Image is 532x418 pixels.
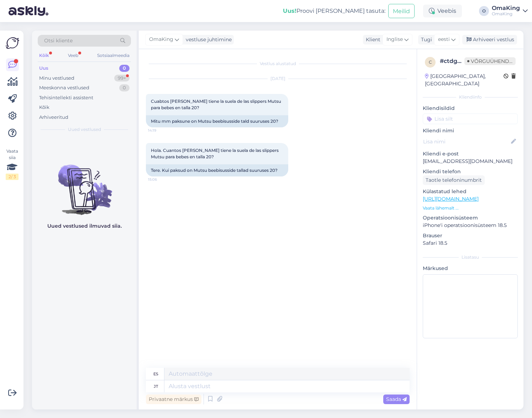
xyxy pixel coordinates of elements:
input: Lisa silt [423,113,518,124]
font: / 3 [11,174,16,179]
font: Proovi [PERSON_NAME] tasuta: [296,7,385,14]
font: ctdge54e [444,58,472,64]
font: Taotle telefoninumbrit [426,177,482,183]
font: Cuabtos [PERSON_NAME] tiene la suela de las slippers Mutsu para bebes en talla 20? [151,99,282,110]
font: Klient [366,36,380,43]
font: 99+ [118,75,126,81]
font: 15:06 [148,177,157,182]
font: Uus [39,65,48,71]
font: Vaata lähemalt ... [423,205,459,211]
font: Safari 18.5 [423,240,447,246]
font: Minu vestlused [39,75,74,81]
font: [EMAIL_ADDRESS][DOMAIN_NAME] [423,158,512,164]
font: Otsi kliente [44,37,73,44]
font: Veebis [437,7,456,14]
font: 14:19 [148,128,156,133]
font: [GEOGRAPHIC_DATA], [GEOGRAPHIC_DATA] [425,73,486,87]
font: Võrguühenduseta [471,58,526,64]
img: Askly logo [6,36,19,50]
font: Kliendi e-post [423,150,459,157]
font: Arhiveeri vestlus [473,36,514,43]
font: Kliendi nimi [423,127,454,134]
font: Saada [386,396,401,402]
font: OmaKing [492,11,512,16]
a: [URL][DOMAIN_NAME] [423,196,479,202]
font: Kliendiinfo [459,94,482,100]
font: Kõik [39,104,49,110]
font: Veeb [68,53,78,58]
font: Lisatasu [462,254,479,260]
font: OmaKing [149,36,173,42]
font: O [482,8,486,14]
font: Tere. Kui paksud on Mutsu beebisusside tallad suuruses 20? [151,168,278,173]
font: Inglise [386,36,403,42]
font: Kliendi telefon [423,168,461,175]
font: Hola. Cuantos [PERSON_NAME] tiene la suela de las slippers Mutsu para bebes en talla 20? [151,148,280,159]
font: Uus! [283,7,296,14]
font: Uued vestlused ilmuvad siia. [47,223,122,229]
font: Privaatne märkus [149,396,193,402]
font: Vaata siia [6,148,18,160]
font: vestluse juhtimine [186,36,232,43]
font: OmaKing [492,5,520,11]
font: eesti [438,36,450,42]
font: Arhiveeritud [39,114,68,120]
font: # [440,58,444,64]
font: 0 [123,65,126,71]
font: Sotsiaalmeedia [97,53,130,58]
input: Lisa nimi [423,138,510,145]
font: Märkused [423,265,448,271]
font: Operatsioonisüsteem [423,215,478,221]
img: Vestlusi pole [32,152,137,216]
font: Kliendisildid [423,105,455,111]
font: 2 [9,174,11,179]
a: OmaKingOmaKing [492,5,528,17]
font: Uued vestlused [68,127,101,132]
font: es [153,371,158,376]
font: Vestlus alustatud [260,61,296,66]
font: Meeskonna vestlused [39,85,89,90]
font: Meilid [393,8,410,15]
font: Mitu mm paksune on Mutsu beebisusside tald suuruses 20? [151,118,278,124]
button: Meilid [388,4,415,18]
font: Kõik [39,53,49,58]
font: iPhone'i operatsioonisüsteem 18.5 [423,222,507,228]
font: Brauser [423,232,442,239]
font: c [429,59,432,65]
font: 0 [123,85,126,90]
font: Külastatud lehed [423,188,467,195]
font: Tehisintellekti assistent [39,95,93,100]
font: [DATE] [270,76,285,81]
font: jt [154,384,158,389]
font: Tugi [421,36,432,43]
